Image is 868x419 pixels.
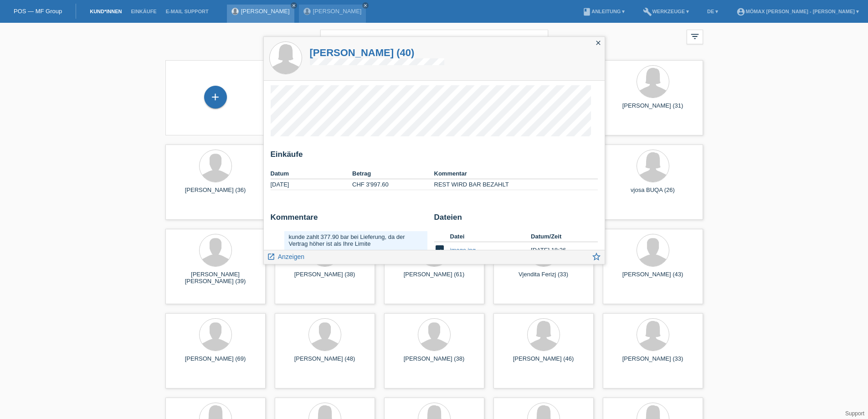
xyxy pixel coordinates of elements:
[434,244,445,255] i: image
[352,168,434,179] th: Betrag
[434,213,598,227] h2: Dateien
[161,9,213,14] a: E-Mail Support
[591,253,601,264] a: star_border
[267,253,275,261] i: launch
[450,247,476,253] a: image.jpg
[643,7,652,16] i: build
[736,7,745,16] i: account_circle
[591,252,601,262] i: star_border
[732,9,863,14] a: account_circleMömax [PERSON_NAME] - [PERSON_NAME] ▾
[173,355,258,370] div: [PERSON_NAME] (69)
[362,2,369,9] a: close
[271,150,598,164] h2: Einkäufe
[610,355,696,370] div: [PERSON_NAME] (33)
[292,3,296,8] i: close
[289,249,423,254] div: [DATE] 18:22
[610,271,696,285] div: [PERSON_NAME] (43)
[278,253,304,260] span: Anzeigen
[434,168,598,179] th: Kommentar
[241,8,290,15] a: [PERSON_NAME]
[271,213,427,227] h2: Kommentare
[173,271,258,285] div: [PERSON_NAME] [PERSON_NAME] (39)
[352,179,434,190] td: CHF 3'997.60
[14,8,62,15] a: POS — MF Group
[291,2,297,9] a: close
[845,410,864,417] a: Support
[391,355,477,370] div: [PERSON_NAME] (38)
[310,47,444,58] a: [PERSON_NAME] (40)
[638,9,693,14] a: buildWerkzeuge ▾
[271,179,353,190] td: [DATE]
[501,271,586,285] div: Vjendita Ferizj (33)
[267,250,305,262] a: launch Anzeigen
[434,179,598,190] td: REST WIRD BAR BEZAHLT
[85,9,126,14] a: Kund*innen
[450,231,531,242] th: Datei
[289,233,423,247] div: kunde zahlt 377.90 bar bei Lieferung, da der Vertrag höher ist als Ihre Limite
[501,355,586,370] div: [PERSON_NAME] (46)
[610,102,696,117] div: [PERSON_NAME] (31)
[391,271,477,285] div: [PERSON_NAME] (61)
[282,271,368,285] div: [PERSON_NAME] (38)
[173,186,258,201] div: [PERSON_NAME] (36)
[320,30,548,51] input: Suche...
[205,89,226,105] div: Kund*in hinzufügen
[282,355,368,370] div: [PERSON_NAME] (48)
[595,39,602,47] i: close
[690,31,700,41] i: filter_list
[531,231,585,242] th: Datum/Zeit
[531,242,585,259] td: [DATE] 18:26
[610,186,696,201] div: vjosa BUQA (26)
[578,9,629,14] a: bookAnleitung ▾
[271,168,353,179] th: Datum
[126,9,161,14] a: Einkäufe
[363,3,368,8] i: close
[582,7,591,16] i: book
[313,8,362,15] a: [PERSON_NAME]
[703,9,723,14] a: DE ▾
